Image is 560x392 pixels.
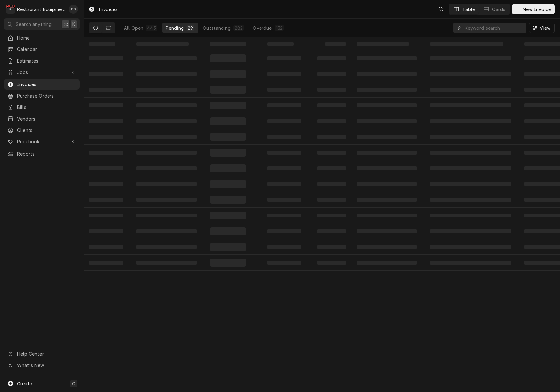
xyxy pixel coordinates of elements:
[357,261,417,265] span: ‌
[136,103,197,107] span: ‌
[89,198,123,202] span: ‌
[136,151,197,155] span: ‌
[210,70,246,78] span: ‌
[4,44,80,55] a: Calendar
[4,67,80,78] a: Go to Jobs
[136,72,197,76] span: ‌
[136,261,197,265] span: ‌
[72,380,75,387] span: C
[210,196,246,204] span: ‌
[430,88,511,92] span: ‌
[235,25,243,31] div: 282
[267,151,301,155] span: ‌
[17,138,67,145] span: Pricebook
[325,42,346,46] span: ‌
[210,243,246,251] span: ‌
[136,135,197,139] span: ‌
[147,25,156,31] div: 443
[521,6,552,13] span: New Invoice
[430,72,511,76] span: ‌
[69,5,78,14] div: Derek Stewart's Avatar
[317,88,346,92] span: ‌
[430,151,511,155] span: ‌
[465,23,523,33] input: Keyword search
[89,245,123,249] span: ‌
[436,4,446,14] button: Open search
[89,56,123,60] span: ‌
[317,261,346,265] span: ‌
[210,212,246,219] span: ‌
[17,34,76,41] span: Home
[357,182,417,186] span: ‌
[430,166,511,170] span: ‌
[136,229,197,233] span: ‌
[538,25,552,31] span: View
[512,4,555,14] button: New Invoice
[430,42,503,46] span: ‌
[124,25,143,31] div: All Open
[89,135,123,139] span: ‌
[357,103,417,107] span: ‌
[430,229,511,233] span: ‌
[17,115,76,122] span: Vendors
[430,119,511,123] span: ‌
[136,88,197,92] span: ‌
[430,103,511,107] span: ‌
[357,245,417,249] span: ‌
[430,56,511,60] span: ‌
[267,245,301,249] span: ‌
[89,261,123,265] span: ‌
[17,150,76,157] span: Reports
[267,214,301,217] span: ‌
[4,348,80,359] a: Go to Help Center
[17,57,76,64] span: Estimates
[17,92,76,99] span: Purchase Orders
[89,151,123,155] span: ‌
[210,259,246,267] span: ‌
[357,88,417,92] span: ‌
[529,23,555,33] button: View
[17,6,65,13] div: Restaurant Equipment Diagnostics
[17,81,76,88] span: Invoices
[6,5,15,14] div: R
[430,214,511,217] span: ‌
[17,69,67,76] span: Jobs
[210,86,246,94] span: ‌
[267,135,301,139] span: ‌
[17,127,76,134] span: Clients
[89,214,123,217] span: ‌
[4,18,80,30] button: Search anything⌘K
[430,245,511,249] span: ‌
[267,56,301,60] span: ‌
[317,214,346,217] span: ‌
[317,182,346,186] span: ‌
[430,182,511,186] span: ‌
[267,88,301,92] span: ‌
[136,166,197,170] span: ‌
[317,103,346,107] span: ‌
[317,56,346,60] span: ‌
[4,148,80,159] a: Reports
[136,198,197,202] span: ‌
[4,113,80,124] a: Vendors
[317,135,346,139] span: ‌
[317,229,346,233] span: ‌
[210,164,246,172] span: ‌
[17,46,76,53] span: Calendar
[430,135,511,139] span: ‌
[357,198,417,202] span: ‌
[267,72,301,76] span: ‌
[210,180,246,188] span: ‌
[4,360,80,371] a: Go to What's New
[430,261,511,265] span: ‌
[84,37,560,392] table: Pending Invoices List Loading
[210,227,246,235] span: ‌
[210,149,246,157] span: ‌
[136,56,197,60] span: ‌
[4,136,80,147] a: Go to Pricebook
[63,21,68,28] span: ⌘
[136,245,197,249] span: ‌
[4,102,80,113] a: Bills
[357,135,417,139] span: ‌
[357,214,417,217] span: ‌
